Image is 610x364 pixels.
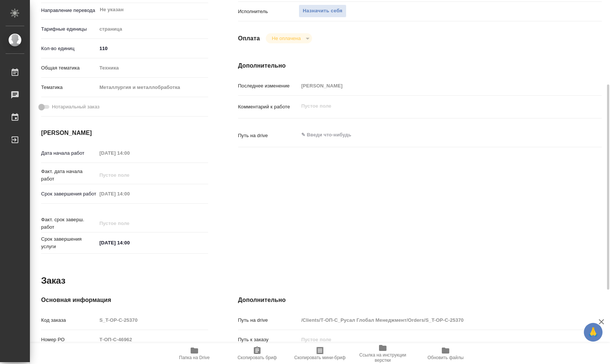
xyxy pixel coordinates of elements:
p: Срок завершения услуги [41,235,97,250]
input: Пустое поле [97,170,162,181]
input: ✎ Введи что-нибудь [97,237,162,248]
h4: Дополнительно [238,296,602,305]
span: Обновить файлы [428,355,464,360]
input: Пустое поле [97,334,208,345]
button: Обновить файлы [414,343,477,364]
p: Направление перевода [41,7,97,14]
button: Назначить себя [299,4,346,18]
p: Код заказа [41,317,97,324]
div: Техника [97,62,208,74]
p: Факт. дата начала работ [41,168,97,183]
div: Не оплачена [266,33,312,43]
input: Пустое поле [299,80,572,91]
p: Дата начала работ [41,149,97,157]
span: 🙏 [587,324,600,340]
p: Номер РО [41,336,97,343]
p: Кол-во единиц [41,45,97,52]
button: 🙏 [584,323,603,342]
p: Исполнитель [238,8,299,15]
span: Скопировать бриф [237,355,277,360]
p: Факт. срок заверш. работ [41,216,97,231]
h4: Оплата [238,34,260,43]
p: Комментарий к работе [238,103,299,111]
button: Не оплачена [269,35,303,41]
p: Тематика [41,84,97,91]
h2: Заказ [41,275,65,287]
p: Путь на drive [238,132,299,139]
button: Скопировать мини-бриф [289,343,351,364]
p: Путь на drive [238,317,299,324]
h4: Основная информация [41,296,208,305]
span: Нотариальный заказ [52,103,99,111]
input: Пустое поле [299,315,572,326]
div: Металлургия и металлобработка [97,81,208,94]
p: Последнее изменение [238,82,299,90]
button: Папка на Drive [163,343,226,364]
button: Скопировать бриф [226,343,289,364]
input: ✎ Введи что-нибудь [97,43,208,54]
input: Пустое поле [299,334,572,345]
div: страница [97,23,208,36]
h4: [PERSON_NAME] [41,129,208,138]
span: Ссылка на инструкции верстки [356,352,410,363]
h4: Дополнительно [238,61,602,70]
span: Папка на Drive [179,355,210,360]
span: Назначить себя [303,7,342,15]
span: Скопировать мини-бриф [294,355,345,360]
input: Пустое поле [97,218,162,229]
p: Общая тематика [41,64,97,72]
input: Пустое поле [97,315,208,326]
p: Срок завершения работ [41,190,97,198]
input: Пустое поле [97,188,162,199]
button: Ссылка на инструкции верстки [351,343,414,364]
p: Путь к заказу [238,336,299,343]
input: Пустое поле [97,148,162,158]
p: Тарифные единицы [41,25,97,33]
